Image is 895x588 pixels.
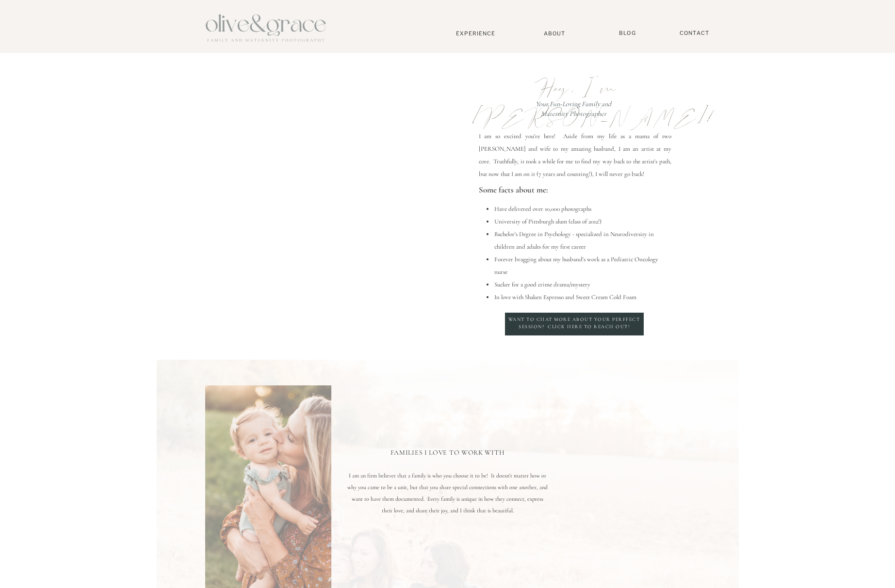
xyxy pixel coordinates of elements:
[494,253,671,278] li: Forever bragging about my husband's work as a Pediatric Oncology nurse
[479,182,672,198] p: Some facts about me:
[347,470,549,575] p: I am an firm believer that a family is who you choose it to be! It doesn't matter how or why you ...
[494,228,671,253] li: Bachelor's Degree in Psychology - specialized in Neurodiversity in children and adults for my fir...
[507,316,641,333] a: Want to chat more about your perffect session? Click here to reach out!
[494,203,671,215] li: Have delivered over 10,000 photographs
[494,291,671,303] li: In love with Shaken Espresso and Sweet Cream Cold Foam
[616,30,640,37] a: BLOG
[540,30,570,36] a: About
[675,30,714,37] a: Contact
[494,215,671,228] li: University of Pittsburgh alum (class of 2012!)
[494,278,671,291] li: Sucker for a good crime drama/mystery
[444,30,508,37] a: Experience
[479,130,671,179] p: I am so excited you're here! Aside from my life as a mama of two [PERSON_NAME] and wife to my ama...
[470,73,681,104] p: Hey, I'm [PERSON_NAME]!
[363,449,533,461] h2: Families I love to work with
